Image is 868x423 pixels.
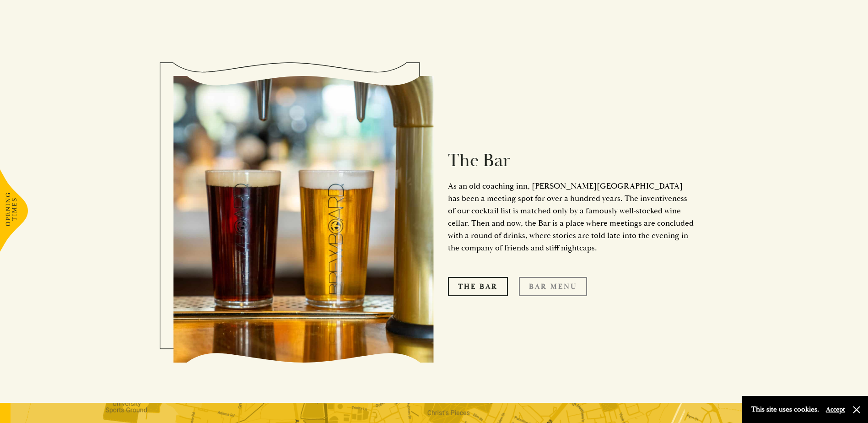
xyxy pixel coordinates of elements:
p: This site uses cookies. [751,403,819,416]
a: The Bar [448,277,508,296]
p: As an old coaching inn, [PERSON_NAME][GEOGRAPHIC_DATA] has been a meeting spot for over a hundred... [448,180,695,254]
a: Bar Menu [519,277,587,296]
button: Close and accept [852,405,861,414]
button: Accept [826,405,845,414]
h2: The Bar [448,150,695,172]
